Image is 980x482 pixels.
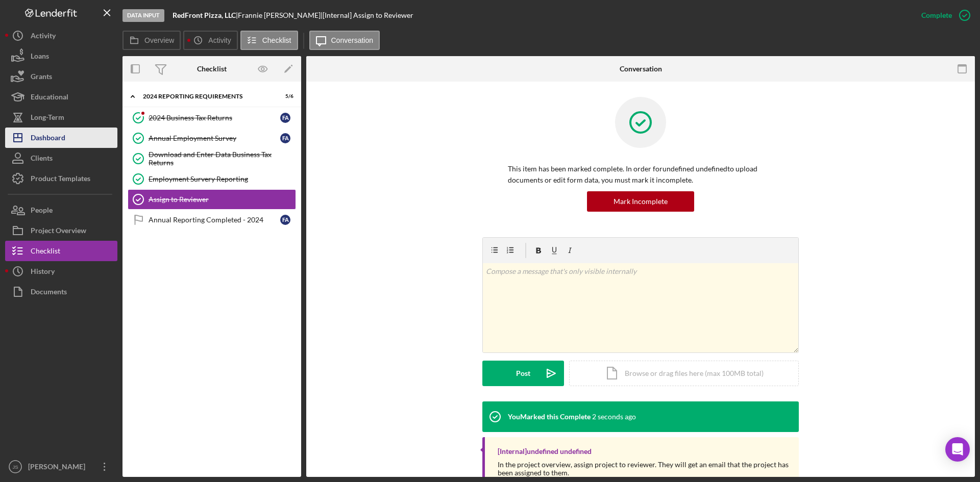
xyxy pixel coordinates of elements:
b: RedFront Pizza, LLC [173,11,236,19]
div: 5 / 6 [275,93,293,99]
time: 2025-08-11 14:36 [592,413,636,421]
div: In the project overview, assign project to reviewer. They will get an email that the project has ... [498,461,789,477]
div: Conversation [620,65,662,73]
button: History [5,261,117,282]
div: 2024 Reporting Requirements [143,93,268,99]
div: Activity [31,26,56,48]
a: Download and Enter Data Business Tax Returns [128,148,296,169]
text: JS [12,464,18,470]
div: Frannie [PERSON_NAME] | [238,11,323,19]
label: Conversation [331,36,374,44]
div: Download and Enter Data Business Tax Returns [149,150,296,167]
div: [Internal] Assign to Reviewer [323,11,413,19]
button: Checklist [240,31,298,50]
div: History [31,261,55,284]
button: Grants [5,66,117,87]
a: Annual Employment SurveyFA [128,128,296,148]
div: [PERSON_NAME] [26,456,92,479]
label: Overview [144,36,174,44]
p: This item has been marked complete. In order for undefined undefined to upload documents or edit ... [508,163,773,186]
button: Clients [5,148,117,168]
div: Mark Incomplete [614,191,668,212]
button: Overview [122,31,181,50]
a: Assign to Reviewer [128,189,296,210]
div: Assign to Reviewer [149,195,296,204]
div: You Marked this Complete [508,413,591,421]
div: F A [280,215,290,225]
div: Checklist [197,65,227,73]
div: Employment Survery Reporting [149,175,296,183]
a: Annual Reporting Completed - 2024FA [128,210,296,230]
button: Conversation [309,31,380,50]
div: Loans [31,46,49,69]
button: Product Templates [5,168,117,189]
div: Open Intercom Messenger [945,437,970,462]
button: Post [482,361,564,386]
div: Complete [921,5,952,26]
div: Long-Term [31,107,64,130]
div: Annual Employment Survey [149,134,280,142]
div: Checklist [31,241,60,264]
div: F A [280,113,290,123]
button: Activity [5,26,117,46]
div: 2024 Business Tax Returns [149,114,280,122]
button: Long-Term [5,107,117,128]
div: Annual Reporting Completed - 2024 [149,216,280,224]
div: Clients [31,148,53,171]
a: 2024 Business Tax ReturnsFA [128,108,296,128]
div: Project Overview [31,220,86,243]
div: Educational [31,87,68,110]
a: Employment Survery Reporting [128,169,296,189]
label: Checklist [262,36,291,44]
div: People [31,200,53,223]
div: Data Input [122,9,164,22]
button: Checklist [5,241,117,261]
button: People [5,200,117,220]
button: Project Overview [5,220,117,241]
div: Post [516,361,530,386]
div: Grants [31,66,52,89]
button: Complete [911,5,975,26]
div: F A [280,133,290,143]
button: JS[PERSON_NAME] [5,456,117,477]
div: Dashboard [31,128,65,150]
div: Product Templates [31,168,90,191]
button: Educational [5,87,117,107]
button: Documents [5,282,117,302]
div: Documents [31,282,67,305]
button: Mark Incomplete [587,191,694,212]
button: Loans [5,46,117,66]
button: Dashboard [5,128,117,148]
label: Activity [208,36,231,44]
div: [Internal] undefined undefined [498,447,592,455]
button: Activity [183,31,237,50]
div: | [173,11,238,19]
